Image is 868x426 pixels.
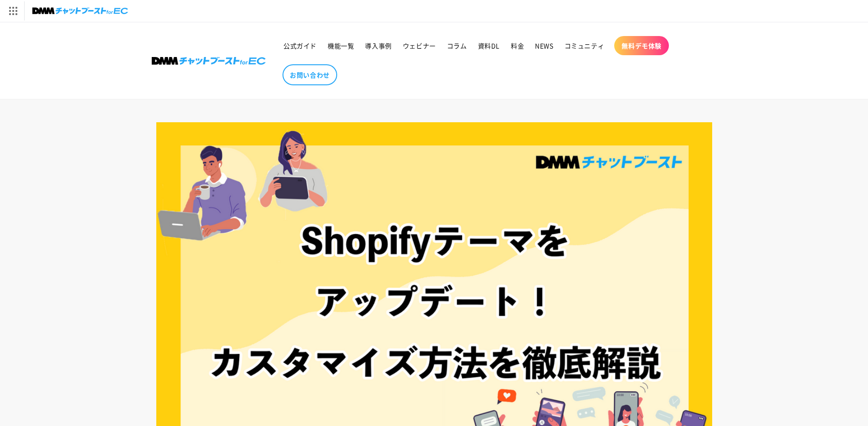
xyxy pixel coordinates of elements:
a: 機能一覧 [322,36,360,55]
a: 導入事例 [360,36,397,55]
span: 無料デモ体験 [621,42,662,50]
a: コラム [442,36,473,55]
span: 資料DL [478,42,500,50]
span: 機能一覧 [328,42,354,50]
span: 料金 [511,42,524,50]
span: 公式ガイド [283,42,317,50]
span: お問い合わせ [290,71,330,79]
img: チャットブーストforEC [32,5,128,17]
a: 料金 [505,36,529,55]
a: ウェビナー [397,36,442,55]
span: 導入事例 [365,42,391,50]
span: ウェビナー [403,42,436,50]
a: お問い合わせ [282,64,337,85]
span: コラム [447,42,467,50]
span: NEWS [535,42,553,50]
img: サービス [1,1,24,21]
a: 資料DL [473,36,505,55]
a: 無料デモ体験 [614,36,669,55]
span: コミュニティ [565,42,605,50]
a: NEWS [529,36,559,55]
a: 公式ガイド [278,36,322,55]
img: 株式会社DMM Boost [152,57,266,65]
a: コミュニティ [559,36,610,55]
